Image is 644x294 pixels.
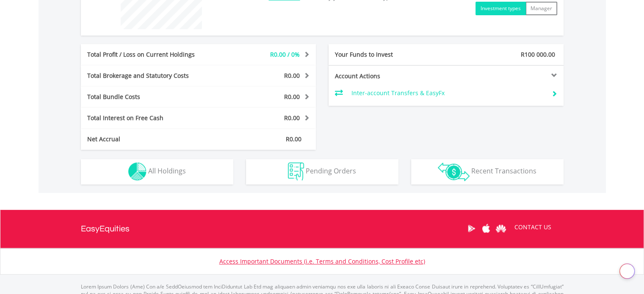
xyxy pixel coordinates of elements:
button: Manager [525,2,557,15]
img: transactions-zar-wht.png [438,162,470,181]
span: All Holdings [148,166,186,176]
div: Net Accrual [81,135,218,143]
img: holdings-wht.png [128,162,146,181]
span: R0.00 [284,93,300,101]
span: R0.00 [284,114,300,122]
div: Total Interest on Free Cash [81,114,218,122]
a: Apple [479,215,494,242]
button: Pending Orders [246,159,398,184]
div: Account Actions [329,72,446,80]
div: Total Brokerage and Statutory Costs [81,71,218,80]
button: Recent Transactions [411,159,564,184]
img: pending_instructions-wht.png [288,162,304,181]
a: Google Play [464,215,479,242]
button: Investment types [475,2,526,15]
td: Inter-account Transfers & EasyFx [351,87,545,99]
div: Total Profit / Loss on Current Holdings [81,50,218,59]
span: R100 000.00 [521,50,555,58]
span: R0.00 [284,71,300,80]
button: All Holdings [81,159,233,184]
a: EasyEquities [81,210,130,248]
span: R0.00 / 0% [270,50,300,58]
span: Recent Transactions [471,166,536,176]
a: CONTACT US [509,215,557,239]
span: R0.00 [286,135,301,143]
div: Total Bundle Costs [81,93,218,101]
a: Access Important Documents (i.e. Terms and Conditions, Cost Profile etc) [219,257,425,265]
span: Pending Orders [306,166,356,176]
a: Huawei [494,215,509,242]
div: Your Funds to Invest [329,50,446,59]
